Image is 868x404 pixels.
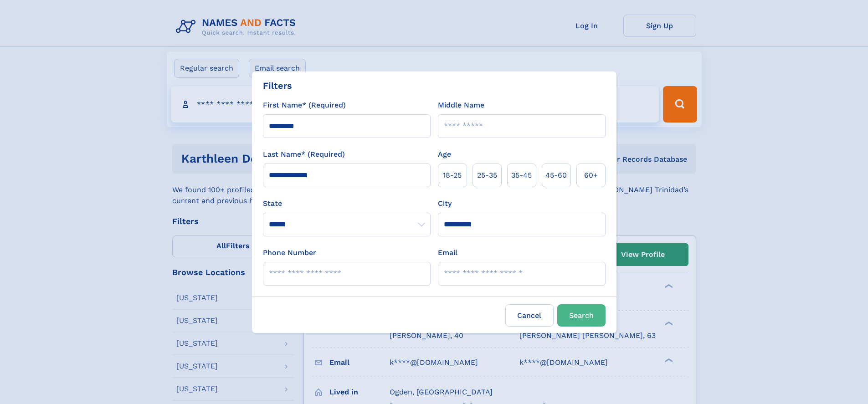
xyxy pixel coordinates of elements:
[263,79,292,92] div: Filters
[505,304,554,327] label: Cancel
[443,170,462,181] span: 18‑25
[584,170,598,181] span: 60+
[263,100,346,111] label: First Name* (Required)
[263,149,345,160] label: Last Name* (Required)
[438,198,452,209] label: City
[438,247,457,258] label: Email
[438,149,451,160] label: Age
[557,304,606,327] button: Search
[477,170,497,181] span: 25‑35
[263,247,316,258] label: Phone Number
[545,170,567,181] span: 45‑60
[511,170,532,181] span: 35‑45
[263,198,431,209] label: State
[438,100,484,111] label: Middle Name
